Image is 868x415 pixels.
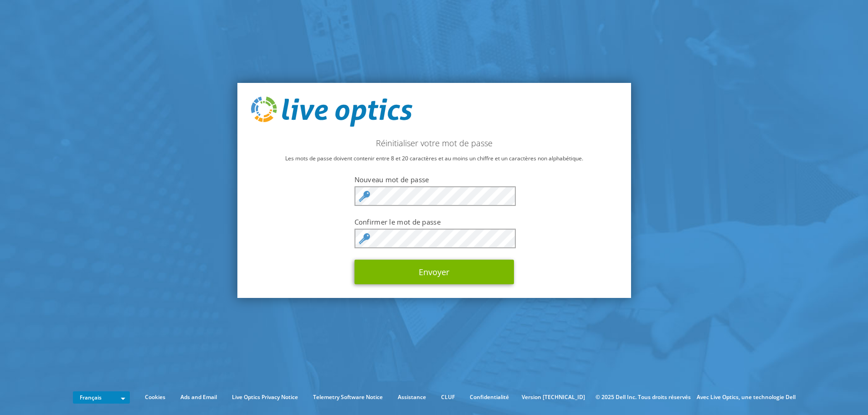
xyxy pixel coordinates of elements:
a: Cookies [138,392,172,402]
a: CLUF [434,392,462,402]
a: Live Optics Privacy Notice [225,392,305,402]
a: Confidentialité [463,392,516,402]
a: Assistance [391,392,433,402]
label: Confirmer le mot de passe [354,217,514,226]
img: live_optics_svg.svg [251,97,412,127]
li: Avec Live Optics, une technologie Dell [697,392,796,402]
p: Les mots de passe doivent contenir entre 8 et 20 caractères et au moins un chiffre et un caractèr... [251,154,617,164]
a: Telemetry Software Notice [306,392,390,402]
li: © 2025 Dell Inc. Tous droits réservés [591,392,695,402]
li: Version [TECHNICAL_ID] [517,392,590,402]
a: Ads and Email [174,392,224,402]
h2: Réinitialiser votre mot de passe [251,138,617,148]
button: Envoyer [354,260,514,284]
label: Nouveau mot de passe [354,175,514,184]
